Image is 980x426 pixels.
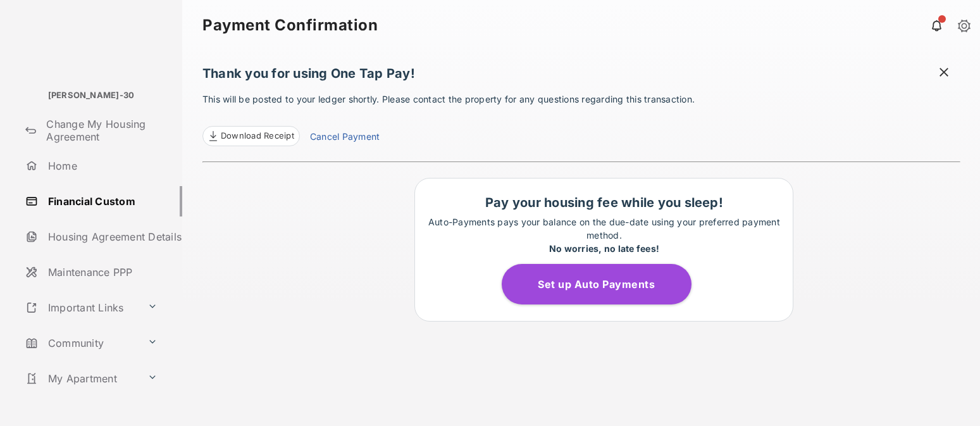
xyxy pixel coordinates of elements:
a: Download Receipt [202,126,300,146]
button: Set up Auto Payments [502,264,692,304]
div: No worries, no late fees! [421,242,786,255]
a: My Apartment [20,363,142,394]
a: Community [20,328,142,358]
p: [PERSON_NAME]-30 [48,89,135,102]
a: Maintenance PPP [20,257,182,287]
h1: Thank you for using One Tap Pay! [202,66,960,87]
a: Cancel Payment [310,130,380,146]
p: Auto-Payments pays your balance on the due-date using your preferred payment method. [421,215,786,255]
a: Important Links [20,292,142,323]
h1: Pay your housing fee while you sleep! [421,195,786,210]
a: Set up Auto Payments [502,278,707,291]
strong: Payment Confirmation [202,18,378,33]
a: Home [20,151,182,181]
a: Financial Custom [20,186,182,216]
p: This will be posted to your ledger shortly. Please contact the property for any questions regardi... [202,92,960,146]
span: Download Receipt [221,130,294,142]
a: Change My Housing Agreement [20,115,182,146]
a: Housing Agreement Details [20,222,182,252]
